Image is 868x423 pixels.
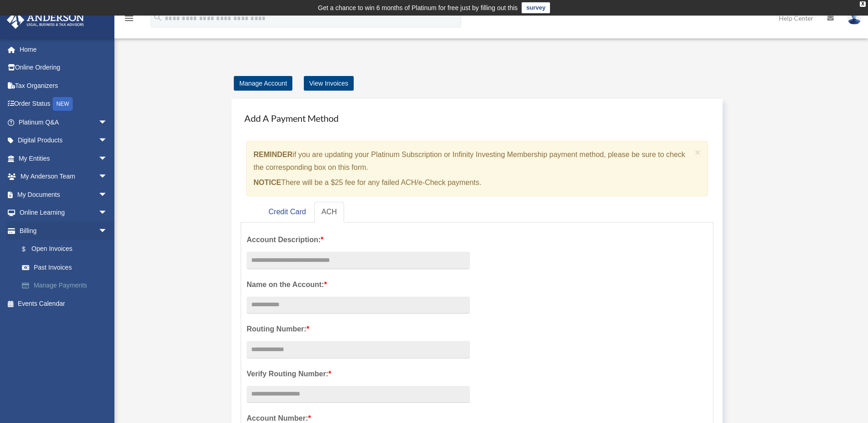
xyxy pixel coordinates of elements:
[847,11,861,25] img: User Pic
[695,147,701,157] button: Close
[13,277,121,295] a: Manage Payments
[247,368,470,380] label: Verify Routing Number:
[4,11,87,29] img: Anderson Advisors Platinum Portal
[98,149,117,168] span: arrow_drop_down
[6,113,121,131] a: Platinum Q&Aarrow_drop_down
[124,13,135,24] i: menu
[247,278,470,291] label: Name on the Account:
[6,204,121,222] a: Online Learningarrow_drop_down
[304,76,354,91] a: View Invoices
[314,202,345,222] a: ACH
[247,323,470,336] label: Routing Number:
[153,12,163,22] i: search
[6,95,121,114] a: Order StatusNEW
[261,202,313,222] a: Credit Card
[6,131,121,150] a: Digital Productsarrow_drop_down
[318,2,518,13] div: Get a chance to win 6 months of Platinum for free just by filling out this
[253,176,691,189] p: There will be a $25 fee for any failed ACH/e-Check payments.
[27,244,32,255] span: $
[98,185,117,204] span: arrow_drop_down
[124,16,135,24] a: menu
[98,168,117,186] span: arrow_drop_down
[6,40,121,59] a: Home
[6,168,121,186] a: My Anderson Teamarrow_drop_down
[98,204,117,222] span: arrow_drop_down
[6,294,121,313] a: Events Calendar
[13,240,121,259] a: $Open Invoices
[13,258,121,277] a: Past Invoices
[253,151,292,158] strong: REMINDER
[6,222,121,240] a: Billingarrow_drop_down
[253,179,281,186] strong: NOTICE
[522,2,550,13] a: survey
[98,222,117,240] span: arrow_drop_down
[98,113,117,132] span: arrow_drop_down
[53,97,73,111] div: NEW
[695,147,701,157] span: ×
[6,185,121,204] a: My Documentsarrow_drop_down
[247,233,470,246] label: Account Description:
[241,108,713,128] h4: Add A Payment Method
[6,59,121,77] a: Online Ordering
[6,149,121,168] a: My Entitiesarrow_drop_down
[860,1,866,7] div: close
[234,76,292,91] a: Manage Account
[98,131,117,150] span: arrow_drop_down
[6,76,121,95] a: Tax Organizers
[246,141,708,196] div: if you are updating your Platinum Subscription or Infinity Investing Membership payment method, p...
